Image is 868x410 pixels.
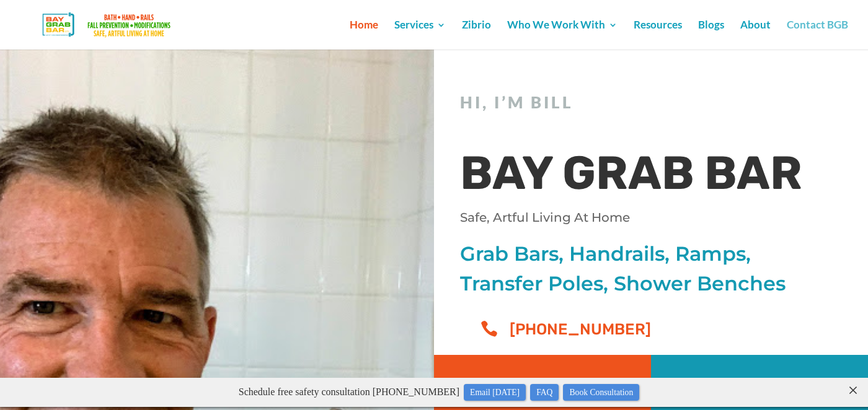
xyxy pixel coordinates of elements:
[460,93,832,118] h2: Hi, I’m Bill
[740,20,771,50] a: About
[460,239,832,299] p: Grab Bars, Handrails, Ramps, Transfer Poles, Shower Benches
[507,20,618,50] a: Who We Work With
[634,20,682,50] a: Resources
[787,20,848,50] a: Contact BGB
[464,6,526,23] a: Email [DATE]
[480,320,498,338] span: 
[698,20,724,50] a: Blogs
[350,20,378,50] a: Home
[394,20,446,50] a: Services
[563,6,639,23] a: Book Consultation
[460,209,832,226] p: Safe, Artful Living At Home
[530,6,559,23] a: FAQ
[462,20,491,50] a: Zibrio
[30,5,848,24] p: Schedule free safety consultation [PHONE_NUMBER]
[510,320,651,338] span: [PHONE_NUMBER]
[21,9,195,41] img: Bay Grab Bar
[847,3,859,15] close: ×
[460,143,832,210] h1: BAY GRAB BAR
